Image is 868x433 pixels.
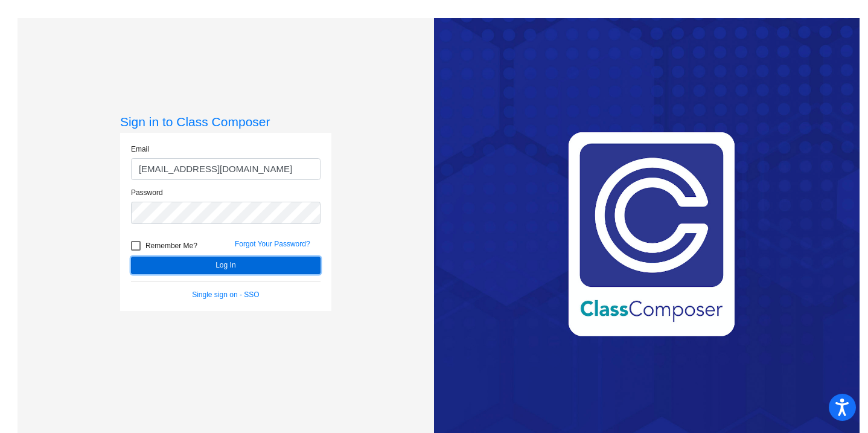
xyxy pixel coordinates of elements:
span: Remember Me? [145,239,197,253]
label: Email [131,144,149,155]
label: Password [131,187,163,198]
a: Single sign on - SSO [192,290,259,299]
button: Log In [131,257,321,274]
a: Forgot Your Password? [235,240,310,248]
h3: Sign in to Class Composer [120,114,331,129]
